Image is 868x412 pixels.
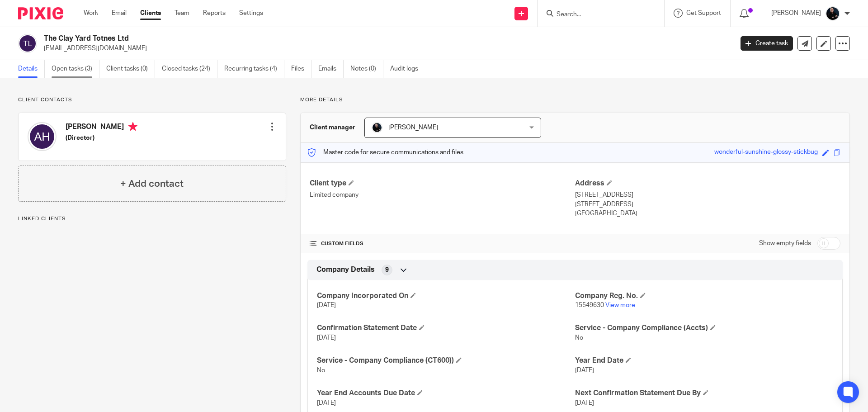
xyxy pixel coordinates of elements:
h3: Client manager [310,123,355,132]
a: Create task [741,36,793,51]
span: [PERSON_NAME] [388,124,438,131]
img: Pixie [18,7,63,19]
h4: Service - Company Compliance (Accts) [575,323,833,333]
a: Audit logs [390,60,425,78]
p: [EMAIL_ADDRESS][DOMAIN_NAME] [44,44,727,53]
a: Reports [203,9,226,18]
h4: Next Confirmation Statement Due By [575,388,833,398]
span: No [575,335,583,341]
a: Recurring tasks (4) [224,60,284,78]
span: [DATE] [575,367,594,374]
i: Primary [128,122,137,131]
input: Search [556,11,637,19]
h4: Service - Company Compliance (CT600)) [317,356,575,365]
span: 15549630 [575,302,604,308]
p: [STREET_ADDRESS] [575,200,840,209]
h2: The Clay Yard Totnes Ltd [44,34,590,43]
a: Open tasks (3) [52,60,99,78]
a: Clients [140,9,161,18]
img: Headshots%20accounting4everything_Poppy%20Jakes%20Photography-2203.jpg [826,6,840,21]
p: [PERSON_NAME] [771,9,821,18]
span: 9 [385,265,389,275]
div: wonderful-sunshine-glossy-stickbug [714,147,818,158]
a: Settings [239,9,263,18]
span: Company Details [316,265,375,275]
label: Show empty fields [759,239,811,248]
p: [GEOGRAPHIC_DATA] [575,209,840,218]
a: Details [18,60,45,78]
a: Closed tasks (24) [162,60,217,78]
a: Notes (0) [350,60,383,78]
h4: CUSTOM FIELDS [310,240,575,247]
h4: Confirmation Statement Date [317,323,575,333]
h4: + Add contact [120,177,184,191]
span: [DATE] [317,335,336,341]
span: [DATE] [317,400,336,406]
h4: Address [575,179,840,188]
p: [STREET_ADDRESS] [575,190,840,199]
p: Limited company [310,190,575,199]
span: No [317,367,325,374]
a: View more [605,302,635,308]
h4: Company Incorporated On [317,291,575,301]
img: Headshots%20accounting4everything_Poppy%20Jakes%20Photography-2203.jpg [372,122,382,133]
img: svg%3E [28,122,57,151]
span: Get Support [686,10,721,16]
h5: (Director) [66,133,137,142]
p: Linked clients [18,215,286,223]
p: Master code for secure communications and files [307,148,463,157]
img: svg%3E [18,34,37,53]
h4: Year End Date [575,356,833,365]
a: Email [112,9,127,18]
a: Team [175,9,189,18]
h4: Year End Accounts Due Date [317,388,575,398]
h4: Company Reg. No. [575,291,833,301]
a: Work [84,9,98,18]
p: Client contacts [18,96,286,104]
span: [DATE] [317,302,336,308]
a: Client tasks (0) [106,60,155,78]
h4: [PERSON_NAME] [66,122,137,133]
a: Emails [318,60,344,78]
a: Files [291,60,311,78]
p: More details [300,96,850,104]
span: [DATE] [575,400,594,406]
h4: Client type [310,179,575,188]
